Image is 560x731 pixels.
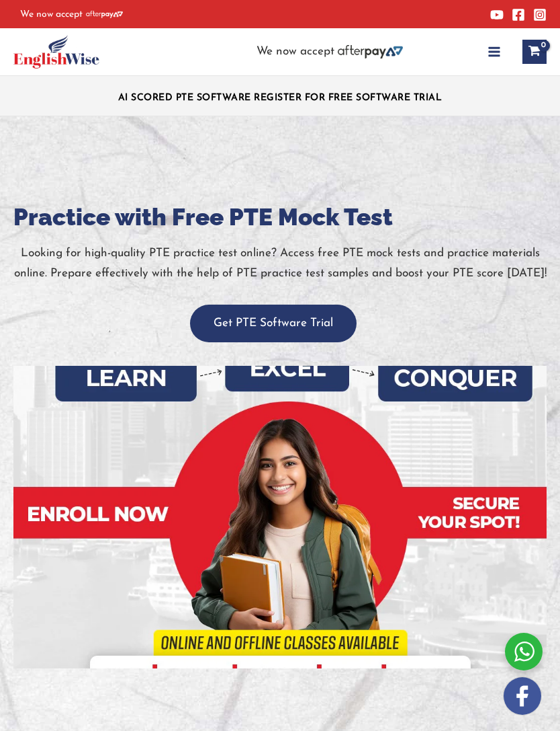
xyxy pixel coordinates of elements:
[118,93,442,103] a: AI SCORED PTE SOFTWARE REGISTER FOR FREE SOFTWARE TRIAL
[250,45,410,59] aside: Header Widget 2
[20,8,83,22] span: We now accept
[190,305,357,342] button: Get PTE Software Trial
[108,82,453,110] aside: Header Widget 1
[256,45,334,59] span: We now accept
[13,243,547,284] p: Looking for high-quality PTE practice test online? Access free PTE mock tests and practice materi...
[13,35,99,69] img: cropped-ew-logo
[512,8,525,22] a: Facebook
[338,45,403,59] img: Afterpay-Logo
[533,8,547,22] a: Instagram
[86,11,123,18] img: Afterpay-Logo
[504,677,541,715] img: white-facebook.png
[190,317,357,329] a: Get PTE Software Trial
[13,200,547,233] h1: Practice with Free PTE Mock Test
[490,8,504,22] a: YouTube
